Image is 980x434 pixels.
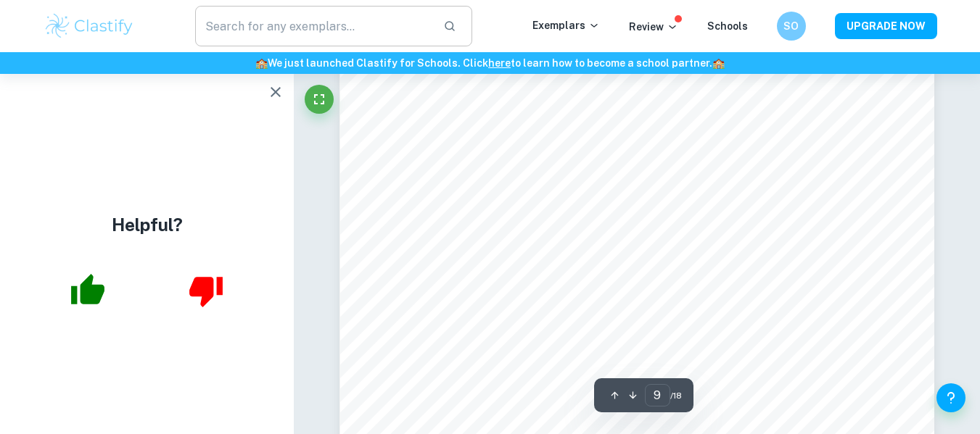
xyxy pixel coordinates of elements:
button: Fullscreen [305,85,334,114]
input: Search for any exemplars... [195,6,432,46]
button: SO [777,12,806,41]
a: Schools [707,20,748,32]
span: / 18 [670,389,682,402]
button: Help and Feedback [936,383,965,412]
h6: SO [783,18,799,34]
a: here [488,57,511,69]
span: 🏫 [255,57,268,69]
p: Exemplars [532,17,600,33]
p: Review [629,19,678,35]
h4: Helpful? [112,212,183,238]
button: UPGRADE NOW [835,13,937,39]
span: 🏫 [712,57,725,69]
h6: We just launched Clastify for Schools. Click to learn how to become a school partner. [3,55,977,71]
img: Clastify logo [44,12,136,41]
